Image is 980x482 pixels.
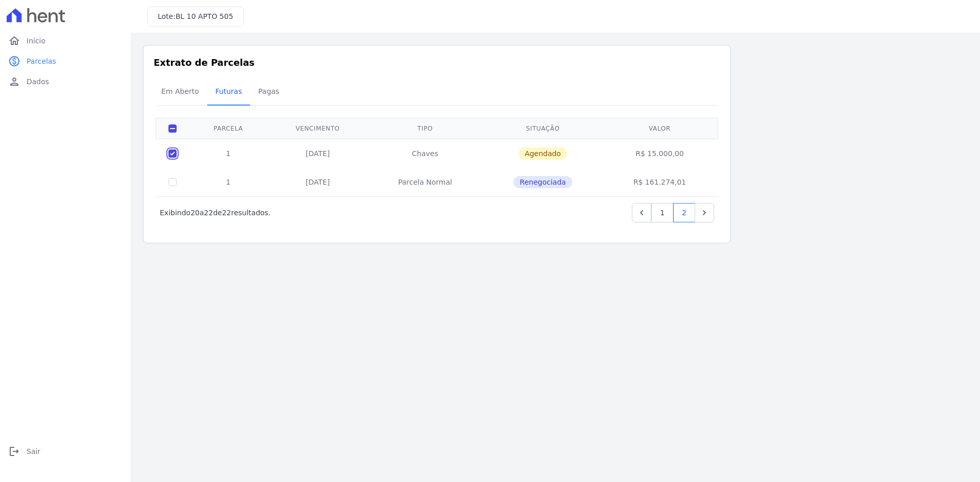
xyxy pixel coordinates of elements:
[651,203,673,222] a: 1
[513,176,572,188] span: Renegociada
[222,209,231,217] span: 22
[4,51,127,71] a: paidParcelas
[176,12,233,20] span: BL 10 APTO 505
[153,79,207,106] a: Em Aberto
[8,35,20,47] i: home
[603,118,716,139] th: Valor
[204,209,213,217] span: 22
[632,203,651,222] a: Previous
[8,55,20,67] i: paid
[4,31,127,51] a: homeInício
[4,441,127,462] a: logoutSair
[8,445,20,458] i: logout
[209,81,248,102] span: Futuras
[27,56,56,66] span: Parcelas
[267,168,367,196] td: [DATE]
[368,139,482,168] td: Chaves
[190,209,200,217] span: 20
[252,81,285,102] span: Pagas
[207,79,250,106] a: Futuras
[155,81,205,102] span: Em Aberto
[368,118,482,139] th: Tipo
[154,56,720,69] h3: Extrato de Parcelas
[160,208,271,218] p: Exibindo a de resultados.
[189,118,267,139] th: Parcela
[267,139,367,168] td: [DATE]
[519,147,567,160] span: Agendado
[27,446,40,456] span: Sair
[482,118,603,139] th: Situação
[603,168,716,196] td: R$ 161.274,01
[158,11,233,22] h3: Lote:
[8,75,20,88] i: person
[603,139,716,168] td: R$ 15.000,00
[267,118,367,139] th: Vencimento
[189,139,267,168] td: 1
[4,71,127,92] a: personDados
[673,203,695,222] a: 2
[368,168,482,196] td: Parcela Normal
[189,168,267,196] td: 1
[27,36,45,46] span: Início
[250,79,287,106] a: Pagas
[27,77,49,87] span: Dados
[695,203,714,222] a: Next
